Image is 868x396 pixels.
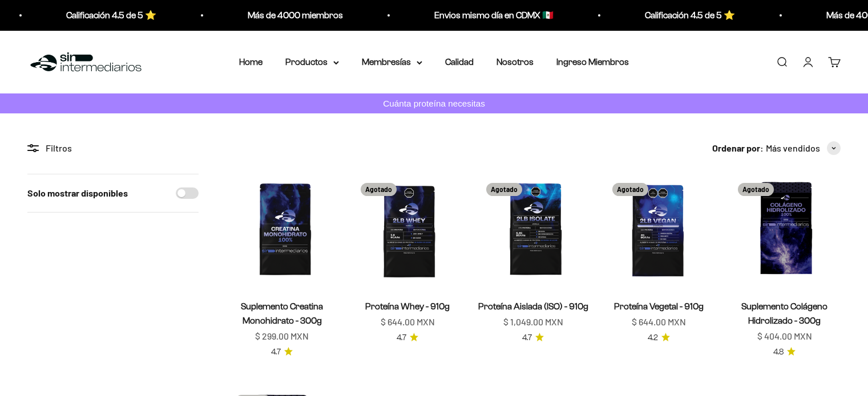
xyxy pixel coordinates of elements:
[766,141,820,156] span: Más vendidos
[364,10,483,20] a: Envios mismo día en CDMX 🇲🇽
[712,141,764,156] span: Ordenar por:
[27,186,128,201] label: Solo mostrar disponibles
[177,10,273,20] a: Más de 4000 miembros
[445,57,474,67] a: Calidad
[239,57,263,67] a: Home
[496,57,534,67] a: Nosotros
[766,141,841,156] button: Más vendidos
[397,332,418,344] a: 4.74.7 de 5.0 estrellas
[365,301,450,311] a: Proteína Whey - 910g
[757,329,812,344] sale-price: $ 404.00 MXN
[614,301,704,311] a: Proteína Vegetal - 910g
[255,329,309,344] sale-price: $ 299.00 MXN
[648,332,658,344] span: 4.2
[632,315,686,329] sale-price: $ 644.00 MXN
[756,10,851,20] a: Más de 4000 miembros
[741,301,827,325] a: Suplemento Colágeno Hidrolizado - 300g
[397,332,406,344] span: 4.7
[522,332,532,344] span: 4.7
[27,141,199,156] div: Filtros
[575,10,665,20] a: Calificación 4.5 de 5 ⭐️
[556,57,629,67] a: Ingreso Miembros
[362,55,422,70] summary: Membresías
[773,346,784,358] span: 4.8
[648,332,670,344] a: 4.24.2 de 5.0 estrellas
[381,315,435,329] sale-price: $ 644.00 MXN
[478,301,588,311] a: Proteína Aislada (ISO) - 910g
[522,332,544,344] a: 4.74.7 de 5.0 estrellas
[503,315,563,329] sale-price: $ 1,049.00 MXN
[380,96,488,111] p: Cuánta proteína necesitas
[773,346,796,358] a: 4.84.8 de 5.0 estrellas
[271,346,281,358] span: 4.7
[241,301,323,325] a: Suplemento Creatina Monohidrato - 300g
[285,55,339,70] summary: Productos
[271,346,293,358] a: 4.74.7 de 5.0 estrellas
